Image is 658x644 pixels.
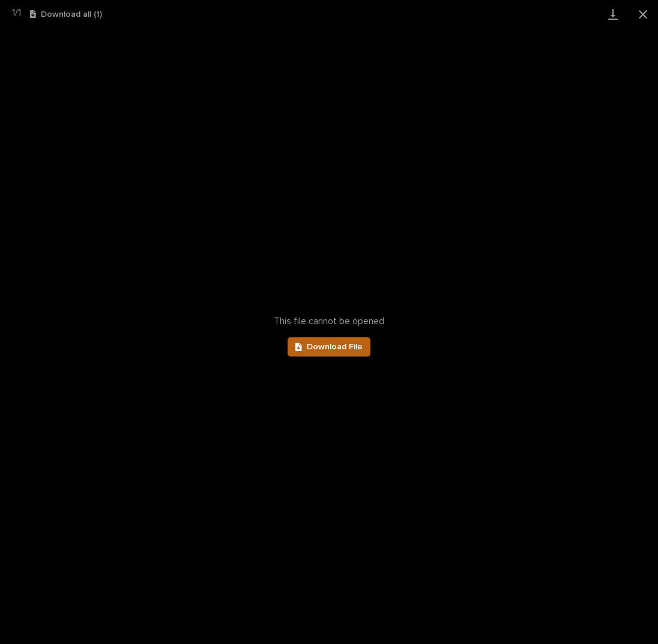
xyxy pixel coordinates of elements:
span: 1 [18,8,21,17]
button: Download all (1) [30,10,102,19]
span: Download File [307,343,363,351]
span: This file cannot be opened [274,316,384,327]
a: Download File [288,337,370,357]
span: 1 [12,8,15,17]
